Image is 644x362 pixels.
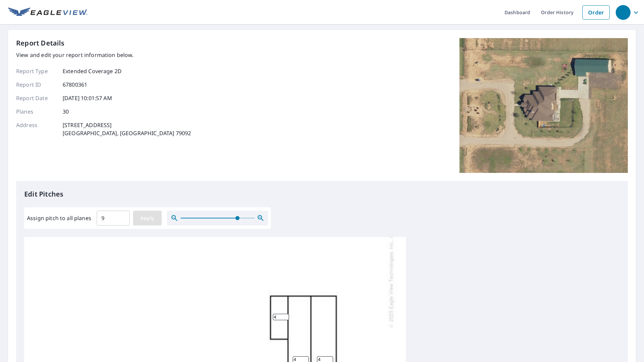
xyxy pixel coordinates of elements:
[63,108,69,116] p: 30
[16,51,191,59] p: View and edit your report information below.
[8,7,88,18] img: EV Logo
[16,121,57,137] p: Address
[27,214,91,222] label: Assign pitch to all planes
[16,108,57,116] p: Planes
[16,81,57,89] p: Report ID
[133,211,162,225] button: Apply
[63,81,87,89] p: 67800361
[63,67,122,75] p: Extended Coverage 2D
[582,5,610,20] a: Order
[459,38,628,173] img: Top image
[16,67,57,75] p: Report Type
[16,94,57,102] p: Report Date
[24,189,620,199] p: Edit Pitches
[63,94,112,102] p: [DATE] 10:01:57 AM
[97,209,130,228] input: 00.0
[16,38,65,48] p: Report Details
[138,214,156,222] span: Apply
[63,121,191,137] p: [STREET_ADDRESS] [GEOGRAPHIC_DATA], [GEOGRAPHIC_DATA] 79092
